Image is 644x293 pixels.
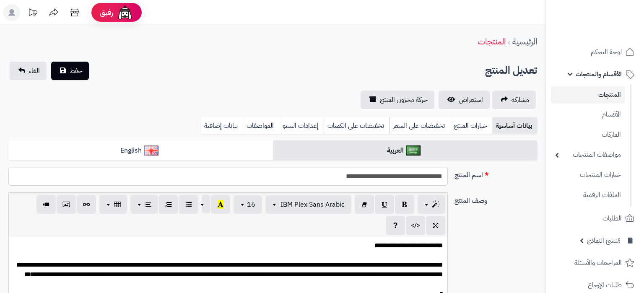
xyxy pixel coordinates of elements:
a: تخفيضات على الكميات [324,117,389,134]
a: الماركات [551,126,625,144]
button: IBM Plex Sans Arabic [265,195,351,214]
a: استعراض [439,91,490,109]
img: ai-face.png [117,4,133,21]
span: لوحة التحكم [591,46,622,58]
span: 16 [247,200,255,210]
span: الغاء [29,66,40,76]
a: بيانات إضافية [201,117,243,134]
label: اسم المنتج [451,167,540,180]
a: المراجعات والأسئلة [551,253,639,273]
a: الغاء [10,62,47,80]
a: English [8,140,273,161]
label: وصف المنتج [451,192,540,206]
a: الملفات الرقمية [551,186,625,204]
a: بيانات أساسية [492,117,537,134]
span: الطلبات [602,213,622,224]
span: حركة مخزون المنتج [380,95,428,105]
a: المنتجات [478,35,506,48]
span: طلبات الإرجاع [588,279,622,291]
a: المنتجات [551,86,625,104]
img: logo-2.png [587,6,636,24]
a: خيارات المنتجات [551,166,625,184]
button: 16 [234,195,262,214]
a: الطلبات [551,208,639,228]
span: مُنشئ النماذج [587,235,621,246]
span: IBM Plex Sans Arabic [280,200,345,210]
span: حفظ [70,66,82,76]
a: لوحة التحكم [551,42,639,62]
button: حفظ [51,62,89,80]
span: رفيق [100,8,113,18]
img: English [144,145,158,156]
span: الأقسام والمنتجات [576,68,622,80]
a: مشاركه [492,91,536,109]
a: خيارات المنتج [450,117,492,134]
a: الأقسام [551,106,625,124]
span: المراجعات والأسئلة [574,257,622,269]
span: استعراض [459,95,483,105]
a: مواصفات المنتجات [551,146,625,164]
h2: تعديل المنتج [485,62,537,79]
a: الرئيسية [512,35,537,48]
a: تخفيضات على السعر [389,117,450,134]
img: العربية [406,145,421,156]
a: إعدادات السيو [279,117,324,134]
a: تحديثات المنصة [22,4,43,23]
a: العربية [273,140,538,161]
span: مشاركه [512,95,529,105]
a: المواصفات [243,117,279,134]
a: حركة مخزون المنتج [361,91,434,109]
